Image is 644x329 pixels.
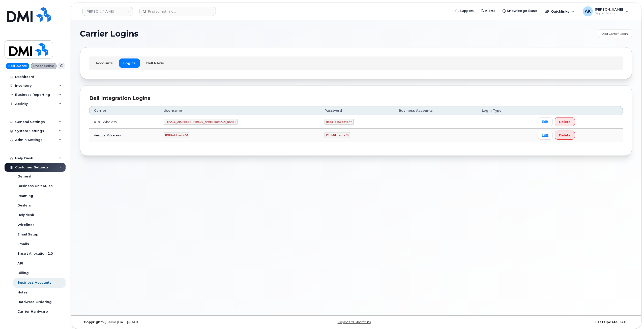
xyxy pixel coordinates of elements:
[91,58,117,68] a: Accounts
[448,320,632,324] div: [DATE]
[89,106,159,115] th: Carrier
[559,133,571,138] span: Delete
[598,29,632,38] a: Add Carrier Login
[559,119,571,124] span: Delete
[89,129,159,142] td: Verizon Wireless
[89,115,159,129] td: AT&T Wireless
[84,320,102,324] strong: Copyright
[119,58,140,68] a: Logins
[555,117,575,126] button: Delete
[555,131,575,140] button: Delete
[164,132,189,138] code: DMIRollinsVZW
[538,117,553,126] a: Edit
[325,119,354,125] code: u$za!gx5VbntTAf
[394,106,478,115] th: Business Accounts
[320,106,394,115] th: Password
[89,95,623,102] div: Bell Integration Logins
[595,320,618,324] strong: Last Update
[159,106,320,115] th: Username
[80,30,138,38] span: Carrier Logins
[164,119,238,125] code: [EMAIL_ADDRESS][PERSON_NAME][DOMAIN_NAME]
[538,131,553,140] a: Edit
[338,320,371,324] a: Keyboard Shortcuts
[325,132,350,138] code: P!nkGlasses78
[477,106,533,115] th: Login Type
[142,58,168,68] a: Bell NAGs
[80,320,264,324] div: MyServe [DATE]–[DATE]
